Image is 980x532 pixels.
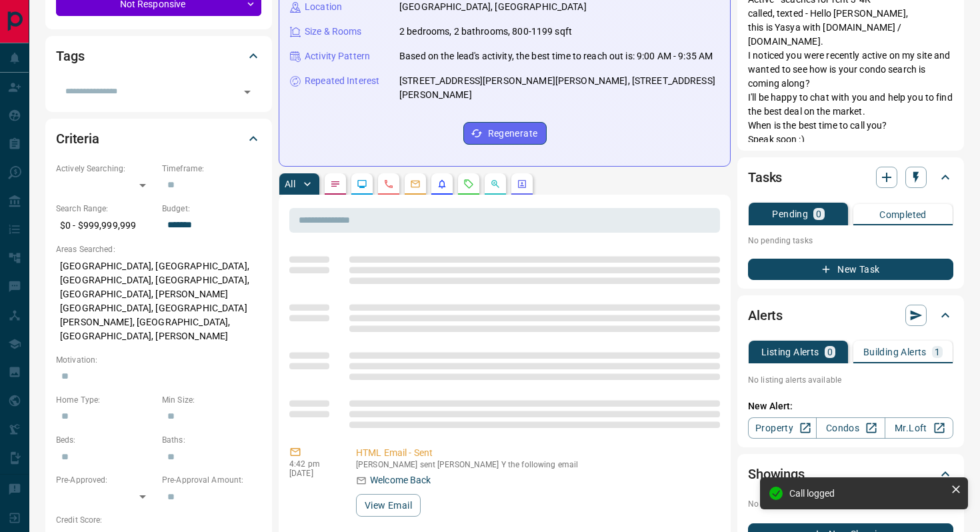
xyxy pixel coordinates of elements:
[357,179,367,189] svg: Lead Browsing Activity
[330,179,341,189] svg: Notes
[238,83,257,101] button: Open
[305,74,379,88] p: Repeated Interest
[56,514,261,526] p: Credit Score:
[356,460,715,469] p: [PERSON_NAME] sent [PERSON_NAME] Y the following email
[399,49,713,63] p: Based on the lead's activity, the best time to reach out is: 9:00 AM - 9:35 AM
[56,474,155,486] p: Pre-Approved:
[885,417,953,439] a: Mr.Loft
[517,179,527,189] svg: Agent Actions
[748,374,953,386] p: No listing alerts available
[56,163,155,175] p: Actively Searching:
[289,459,336,469] p: 4:42 pm
[748,417,817,439] a: Property
[56,45,84,67] h2: Tags
[748,498,953,510] p: No showings booked
[356,494,421,517] button: View Email
[56,40,261,72] div: Tags
[162,434,261,446] p: Baths:
[748,167,782,188] h2: Tasks
[410,179,421,189] svg: Emails
[356,446,715,460] p: HTML Email - Sent
[816,209,821,219] p: 0
[863,347,927,357] p: Building Alerts
[879,210,927,219] p: Completed
[789,488,945,499] div: Call logged
[748,463,805,485] h2: Showings
[827,347,833,357] p: 0
[935,347,940,357] p: 1
[162,203,261,215] p: Budget:
[748,231,953,251] p: No pending tasks
[748,305,783,326] h2: Alerts
[370,473,431,487] p: Welcome Back
[56,215,155,237] p: $0 - $999,999,999
[748,458,953,490] div: Showings
[437,179,447,189] svg: Listing Alerts
[748,399,953,413] p: New Alert:
[56,243,261,255] p: Areas Searched:
[490,179,501,189] svg: Opportunities
[748,161,953,193] div: Tasks
[772,209,808,219] p: Pending
[56,394,155,406] p: Home Type:
[463,122,547,145] button: Regenerate
[56,203,155,215] p: Search Range:
[305,49,370,63] p: Activity Pattern
[399,25,572,39] p: 2 bedrooms, 2 bathrooms, 800-1199 sqft
[56,128,99,149] h2: Criteria
[162,394,261,406] p: Min Size:
[289,469,336,478] p: [DATE]
[463,179,474,189] svg: Requests
[162,474,261,486] p: Pre-Approval Amount:
[748,299,953,331] div: Alerts
[816,417,885,439] a: Condos
[399,74,719,102] p: [STREET_ADDRESS][PERSON_NAME][PERSON_NAME], [STREET_ADDRESS][PERSON_NAME]
[383,179,394,189] svg: Calls
[761,347,819,357] p: Listing Alerts
[748,259,953,280] button: New Task
[305,25,362,39] p: Size & Rooms
[285,179,295,189] p: All
[162,163,261,175] p: Timeframe:
[56,354,261,366] p: Motivation:
[56,434,155,446] p: Beds:
[56,255,261,347] p: [GEOGRAPHIC_DATA], [GEOGRAPHIC_DATA], [GEOGRAPHIC_DATA], [GEOGRAPHIC_DATA], [GEOGRAPHIC_DATA], [P...
[56,123,261,155] div: Criteria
